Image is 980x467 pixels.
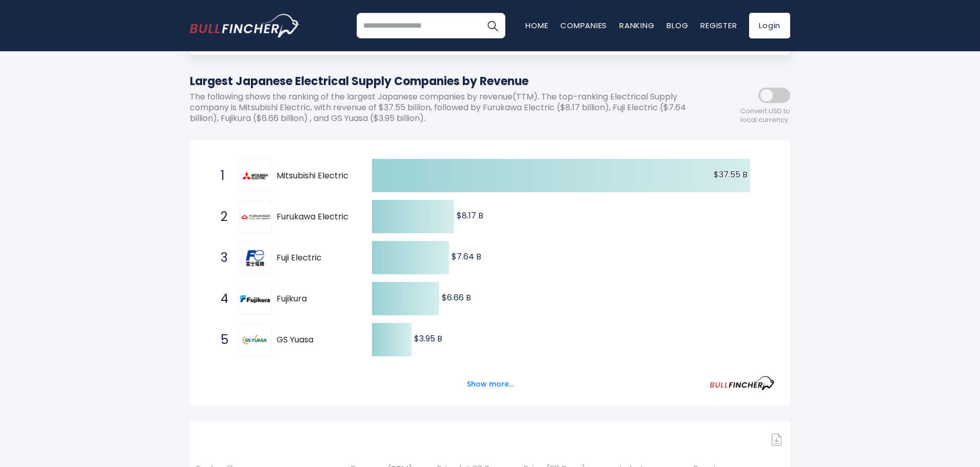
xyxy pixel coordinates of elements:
text: $6.66 B [442,292,471,303]
span: Mitsubishi Electric [277,171,354,181]
img: bullfincher logo [190,14,300,37]
span: 3 [215,249,226,267]
img: Furukawa Electric [240,215,270,219]
span: Furukawa Electric [277,212,354,222]
span: Fujikura [277,294,354,304]
a: Blog [667,20,688,31]
span: GS Yuasa [277,335,354,346]
text: $8.17 B [457,210,483,221]
text: $37.55 B [714,169,748,180]
img: Fuji Electric [240,243,270,273]
a: Ranking [619,20,654,31]
a: Companies [560,20,607,31]
span: 4 [215,290,226,308]
span: 1 [215,167,226,185]
a: Login [749,13,790,38]
span: Convert USD to local currency [740,107,790,125]
img: Fujikura [240,295,270,303]
span: 2 [215,208,226,226]
button: Search [480,13,505,38]
p: The following shows the ranking of the largest Japanese companies by revenue(TTM). The top-rankin... [190,92,698,124]
h1: Largest Japanese Electrical Supply Companies by Revenue [190,73,698,90]
button: Show more... [461,376,520,393]
a: Register [700,20,737,31]
img: Mitsubishi Electric [240,161,270,191]
a: Go to homepage [190,14,300,37]
img: GS Yuasa [240,325,270,355]
text: $7.64 B [452,251,481,262]
span: Fuji Electric [277,253,354,263]
text: $3.95 B [414,333,442,344]
a: Home [525,20,548,31]
span: 5 [215,331,226,349]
